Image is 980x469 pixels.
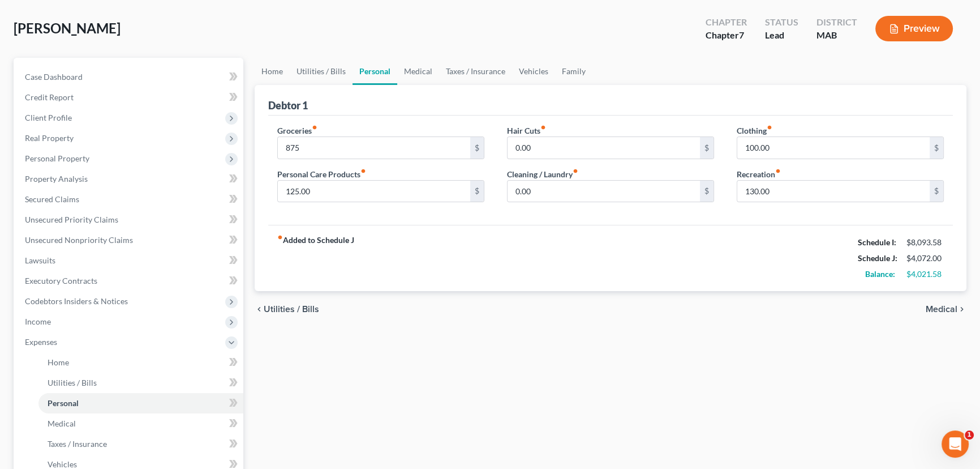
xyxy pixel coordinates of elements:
span: Unsecured Priority Claims [25,215,118,224]
span: Secured Claims [25,194,79,204]
div: Chapter [706,16,747,29]
a: Case Dashboard [16,67,243,87]
span: Lawsuits [25,255,55,265]
div: District [816,16,857,29]
span: Utilities / Bills [48,378,97,387]
input: -- [737,181,930,202]
button: Medical chevron_right [926,305,966,314]
i: fiber_manual_record [573,168,578,174]
i: fiber_manual_record [775,168,781,174]
a: Credit Report [16,87,243,108]
span: Taxes / Insurance [48,439,107,449]
iframe: Intercom live chat [942,430,969,458]
button: Preview [875,16,953,41]
label: Clothing [737,125,772,137]
div: $4,072.00 [906,253,944,264]
a: Unsecured Nonpriority Claims [16,230,243,250]
a: Home [38,352,243,373]
input: -- [508,137,700,159]
a: Utilities / Bills [38,373,243,393]
i: chevron_right [957,305,966,314]
a: Executory Contracts [16,271,243,291]
input: -- [737,137,930,159]
a: Vehicles [512,58,555,85]
a: Medical [397,58,439,85]
button: chevron_left Utilities / Bills [255,305,319,314]
span: Medical [926,305,957,314]
label: Groceries [277,125,317,137]
span: Vehicles [48,459,77,469]
strong: Schedule I: [858,237,896,247]
a: Personal [38,393,243,413]
a: Utilities / Bills [290,58,353,85]
span: Property Analysis [25,174,88,184]
strong: Balance: [865,269,895,279]
a: Medical [38,413,243,434]
span: Medical [48,419,76,428]
div: Chapter [706,29,747,42]
span: Client Profile [25,113,72,122]
span: Codebtors Insiders & Notices [25,296,128,306]
span: Case Dashboard [25,72,83,82]
span: Home [48,357,69,367]
strong: Schedule J: [858,253,897,263]
div: $ [700,181,713,202]
strong: Added to Schedule J [277,234,354,282]
input: -- [278,181,470,202]
a: Home [255,58,290,85]
span: [PERSON_NAME] [14,20,121,36]
label: Personal Care Products [277,168,366,180]
label: Hair Cuts [507,125,546,137]
a: Secured Claims [16,189,243,210]
div: $ [700,137,713,159]
span: Income [25,317,51,326]
a: Lawsuits [16,250,243,271]
span: Credit Report [25,92,74,102]
div: $ [470,137,484,159]
div: $4,021.58 [906,268,944,280]
i: fiber_manual_record [767,125,772,130]
div: $ [930,137,943,159]
div: Lead [765,29,798,42]
label: Cleaning / Laundry [507,168,578,180]
span: Expenses [25,337,57,347]
span: Personal [48,398,79,408]
span: 1 [965,430,974,440]
i: fiber_manual_record [540,125,546,130]
a: Taxes / Insurance [439,58,512,85]
div: $ [930,181,943,202]
span: 7 [739,29,744,40]
span: Real Property [25,133,74,143]
div: MAB [816,29,857,42]
span: Executory Contracts [25,276,97,285]
i: fiber_manual_record [360,168,366,174]
a: Unsecured Priority Claims [16,210,243,230]
input: -- [278,137,470,159]
a: Property Analysis [16,169,243,189]
input: -- [508,181,700,202]
a: Personal [353,58,397,85]
div: $ [470,181,484,202]
div: Status [765,16,798,29]
a: Family [555,58,592,85]
i: fiber_manual_record [277,234,283,240]
span: Utilities / Bills [264,305,319,314]
label: Recreation [737,168,781,180]
i: chevron_left [255,305,264,314]
div: Debtor 1 [268,99,308,112]
i: fiber_manual_record [312,125,317,130]
div: $8,093.58 [906,237,944,248]
span: Unsecured Nonpriority Claims [25,235,133,245]
a: Taxes / Insurance [38,434,243,454]
span: Personal Property [25,154,89,163]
